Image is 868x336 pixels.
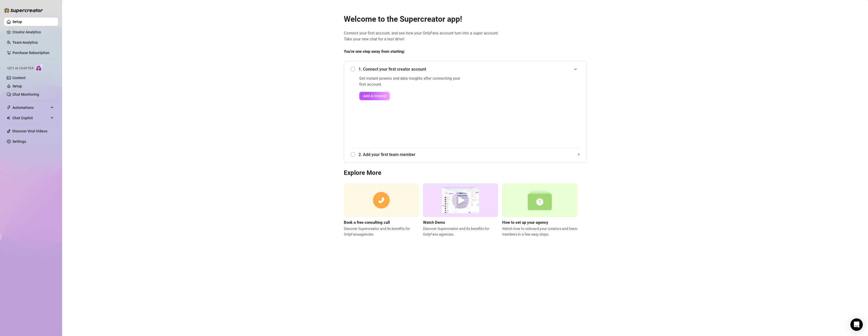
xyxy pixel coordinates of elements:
span: Add A Creator [363,94,386,98]
img: logo-BBDzfeDw.svg [4,8,43,13]
strong: Book a free consulting call [344,220,390,225]
a: Add A Creator [359,92,464,100]
span: 2. Add your first team member [359,151,580,158]
a: Team Analytics [12,40,38,44]
iframe: Add Creators [477,76,580,142]
a: Settings [12,139,26,144]
a: Purchase Subscription [12,51,49,55]
a: Content [12,76,26,80]
a: Creator Analytics [12,28,54,36]
img: setup agency guide [502,183,577,217]
a: Setup [12,20,22,24]
span: Get instant powers and data insights after connecting your first account. [359,76,464,88]
span: Izzy AI Chatter [7,66,33,71]
div: 1. Connect your first creator account [350,63,580,76]
span: thunderbolt [7,106,11,110]
div: Open Intercom Messenger [850,318,863,331]
span: Discover Supercreator and its benefits for OnlyFans agencies. [423,226,498,237]
span: collapsed [577,153,580,156]
strong: You’re one step away from starting: [344,49,405,54]
strong: How to set up your agency [502,220,548,225]
span: Watch how to onboard your creators and team members in a few easy steps. [502,226,577,237]
span: Discover Supercreator and its benefits for OnlyFans agencies [344,226,419,237]
a: Chat Monitoring [12,92,39,96]
span: expanded [574,68,577,71]
span: Connect your first account, and see how your OnlyFans account turn into a super account. Take you... [344,30,587,42]
span: Automations [12,103,49,112]
a: Book a free consulting callDiscover Supercreator and its benefits for OnlyFansagencies [344,183,419,237]
h3: Explore More [344,169,587,177]
h2: Welcome to the Supercreator app! [344,14,587,24]
a: Setup [12,84,22,88]
strong: Watch Demo [423,220,445,225]
img: AI Chatter [35,64,43,71]
img: supercreator demo [423,183,498,217]
img: Chat Copilot [7,116,10,120]
a: How to set up your agencyWatch how to onboard your creators and team members in a few easy steps. [502,183,577,237]
span: 1. Connect your first creator account [359,66,580,72]
a: Discover Viral Videos [12,129,47,133]
button: Add A Creator [359,92,390,100]
span: Chat Copilot [12,114,49,122]
img: consulting call [344,183,419,217]
div: 2. Add your first team member [350,148,580,161]
a: Watch DemoDiscover Supercreator and its benefits for OnlyFans agencies. [423,183,498,237]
